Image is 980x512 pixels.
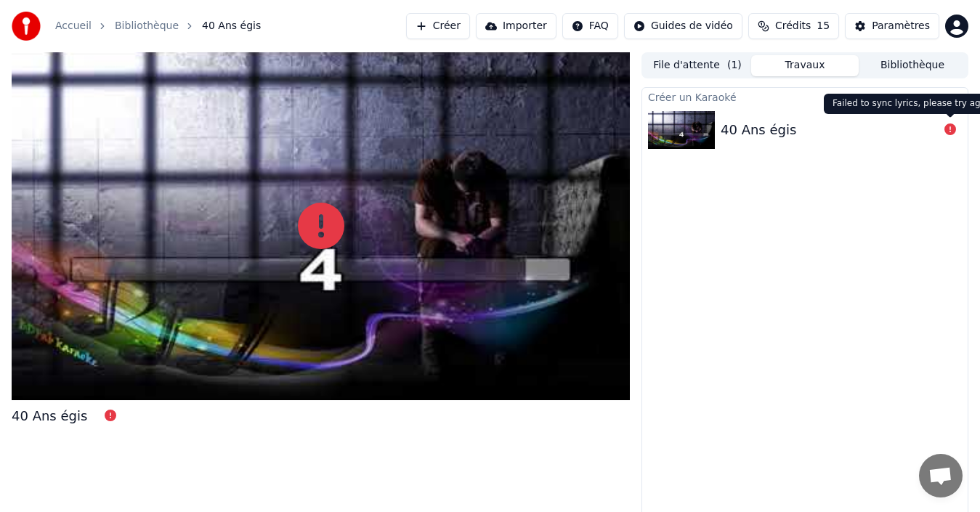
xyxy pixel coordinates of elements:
[859,55,966,76] button: Bibliothèque
[751,55,859,76] button: Travaux
[919,454,963,497] a: Ouvrir le chat
[644,55,751,76] button: File d'attente
[55,19,92,33] a: Accueil
[562,13,618,39] button: FAQ
[624,13,742,39] button: Guides de vidéo
[12,406,87,426] div: 40 Ans égis
[642,88,968,105] div: Créer un Karaoké
[748,13,839,39] button: Crédits15
[845,13,939,39] button: Paramètres
[55,19,261,33] nav: breadcrumb
[115,19,179,33] a: Bibliothèque
[12,12,41,41] img: youka
[721,120,796,140] div: 40 Ans égis
[872,19,930,33] div: Paramètres
[817,19,830,33] span: 15
[406,13,470,39] button: Créer
[727,58,742,73] span: ( 1 )
[202,19,261,33] span: 40 Ans égis
[476,13,556,39] button: Importer
[775,19,811,33] span: Crédits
